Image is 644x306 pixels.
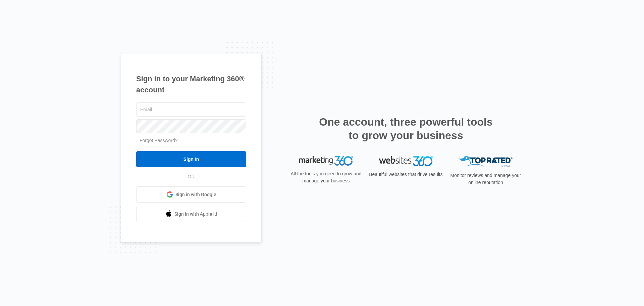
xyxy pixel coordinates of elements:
[136,186,246,203] a: Sign in with Google
[379,156,433,166] img: Websites 360
[459,156,513,167] img: Top Rated Local
[136,206,246,222] a: Sign in with Apple Id
[288,170,364,184] p: All the tools you need to grow and manage your business
[317,115,495,142] h2: One account, three powerful tools to grow your business
[368,171,443,178] p: Beautiful websites that drive results
[136,102,246,117] input: Email
[136,73,246,95] h1: Sign in to your Marketing 360® account
[448,172,523,186] p: Monitor reviews and manage your online reputation
[140,138,178,143] a: Forgot Password?
[183,173,200,180] span: OR
[174,211,217,218] span: Sign in with Apple Id
[299,156,353,166] img: Marketing 360
[136,151,246,167] input: Sign In
[175,191,216,198] span: Sign in with Google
